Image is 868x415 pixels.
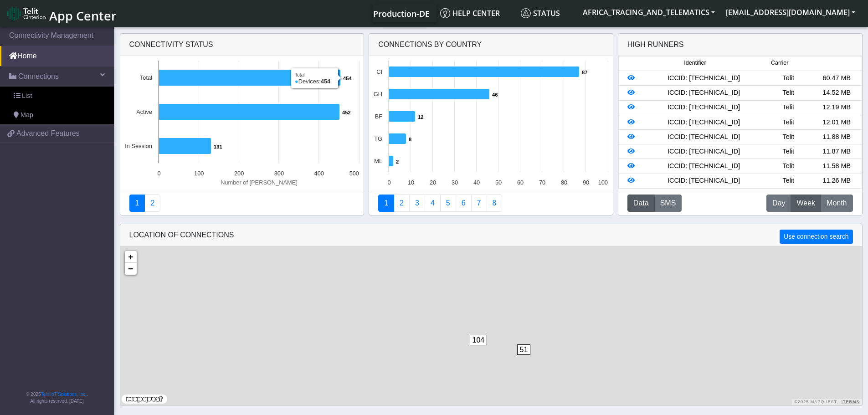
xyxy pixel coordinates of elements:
[684,59,706,67] span: Identifier
[430,179,436,186] text: 20
[521,8,531,18] img: status.svg
[561,179,567,186] text: 80
[41,392,87,397] a: Telit IoT Solutions, Inc.
[487,195,503,212] a: Not Connected for 30 days
[49,7,117,24] span: App Center
[452,179,458,186] text: 30
[521,8,560,18] span: Status
[194,170,204,177] text: 100
[517,4,577,22] a: Status
[791,195,821,212] button: Week
[643,176,764,186] div: ICCID: [TECHNICAL_ID]
[792,399,862,405] div: ©2025 MapQuest, |
[120,34,364,56] div: Connectivity status
[349,170,359,177] text: 500
[471,195,487,212] a: Zero Session
[440,195,456,212] a: Usage by Carrier
[375,113,383,120] text: BF
[627,195,655,212] button: Data
[373,8,430,19] span: Production-DE
[22,91,32,101] span: List
[764,176,812,186] div: Telit
[643,73,764,83] div: ICCID: [TECHNICAL_ID]
[764,132,812,142] div: Telit
[144,195,160,212] a: Deployment status
[21,110,33,120] span: Map
[764,161,812,171] div: Telit
[764,118,812,128] div: Telit
[583,179,589,186] text: 90
[396,159,399,164] text: 2
[771,59,788,67] span: Carrier
[821,195,853,212] button: Month
[473,179,480,186] text: 40
[517,344,531,355] span: 51
[394,195,410,212] a: Carrier
[720,4,861,20] button: [EMAIL_ADDRESS][DOMAIN_NAME]
[627,39,684,50] div: High Runners
[139,74,152,81] text: Total
[764,147,812,157] div: Telit
[378,195,394,212] a: Connections By Country
[125,263,137,275] a: Zoom out
[18,71,59,82] span: Connections
[374,158,382,164] text: ML
[125,251,137,263] a: Zoom in
[129,195,145,212] a: Connectivity status
[214,144,222,149] text: 131
[812,118,861,128] div: 12.01 MB
[314,170,324,177] text: 400
[643,147,764,157] div: ICCID: [TECHNICAL_ID]
[343,76,352,81] text: 454
[843,400,860,404] a: Terms
[378,195,604,212] nav: Summary paging
[129,195,355,212] nav: Summary paging
[16,128,80,139] span: Advanced Features
[374,91,382,97] text: GH
[7,4,115,23] a: App Center
[539,179,545,186] text: 70
[373,4,429,22] a: Your current platform instance
[388,179,391,186] text: 0
[812,176,861,186] div: 11.26 MB
[7,6,46,21] img: logo-telit-cinterion-gw-new.png
[764,102,812,113] div: Telit
[812,73,861,83] div: 60.47 MB
[495,179,502,186] text: 50
[812,102,861,113] div: 12.19 MB
[425,195,441,212] a: Connections By Carrier
[643,118,764,128] div: ICCID: [TECHNICAL_ID]
[120,224,862,246] div: LOCATION OF CONNECTIONS
[492,92,498,97] text: 46
[582,70,587,75] text: 87
[376,68,382,75] text: CI
[812,132,861,142] div: 11.88 MB
[766,195,791,212] button: Day
[440,8,500,18] span: Help center
[812,161,861,171] div: 11.58 MB
[437,4,517,22] a: Help center
[643,161,764,171] div: ICCID: [TECHNICAL_ID]
[598,179,608,186] text: 100
[812,147,861,157] div: 11.87 MB
[374,135,382,142] text: TG
[827,198,847,209] span: Month
[772,198,785,209] span: Day
[796,198,815,209] span: Week
[456,195,472,212] a: 14 Days Trend
[577,4,720,20] button: AFRICA_TRACING_AND_TELEMATICS
[125,143,152,149] text: In Session
[643,88,764,98] div: ICCID: [TECHNICAL_ID]
[440,8,450,18] img: knowledge.svg
[643,102,764,113] div: ICCID: [TECHNICAL_ID]
[409,195,425,212] a: Usage per Country
[274,170,283,177] text: 300
[234,170,243,177] text: 200
[780,230,853,244] button: Use connection search
[812,88,861,98] div: 14.52 MB
[408,179,414,186] text: 10
[157,170,160,177] text: 0
[369,34,613,56] div: Connections By Country
[470,335,488,345] span: 104
[418,114,423,120] text: 12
